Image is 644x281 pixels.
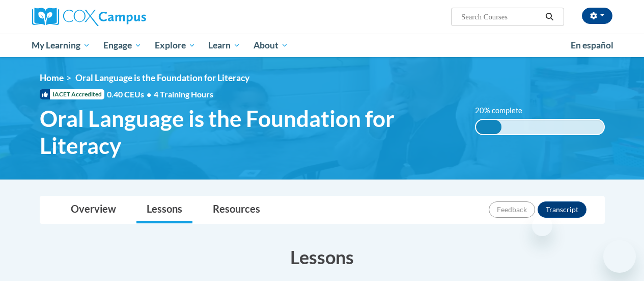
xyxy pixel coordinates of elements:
[32,8,215,26] a: Cox Campus
[136,196,192,223] a: Lessons
[97,34,148,57] a: Engage
[155,39,195,52] span: Explore
[475,105,534,116] label: 20% complete
[203,196,270,223] a: Resources
[582,8,612,24] button: Account Settings
[40,89,104,99] span: IACET Accredited
[61,196,126,223] a: Overview
[24,34,620,57] div: Main menu
[542,11,557,23] button: Search
[202,34,247,57] a: Learn
[208,39,240,52] span: Learn
[75,72,249,83] span: Oral Language is the Foundation for Literacy
[603,240,636,273] iframe: Button to launch messaging window
[476,120,501,134] div: 20% complete
[148,34,202,57] a: Explore
[154,89,213,99] span: 4 Training Hours
[460,11,542,23] input: Search Courses
[40,244,605,270] h3: Lessons
[25,34,97,57] a: My Learning
[564,35,620,56] a: En español
[40,105,460,159] span: Oral Language is the Foundation for Literacy
[103,39,142,52] span: Engage
[538,201,586,218] button: Transcript
[32,8,146,26] img: Cox Campus
[247,34,295,57] a: About
[147,89,151,99] span: •
[532,216,552,236] iframe: Close message
[40,72,64,83] a: Home
[107,89,154,100] span: 0.40 CEUs
[32,39,90,52] span: My Learning
[489,201,535,218] button: Feedback
[254,39,288,52] span: About
[571,40,613,50] span: En español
